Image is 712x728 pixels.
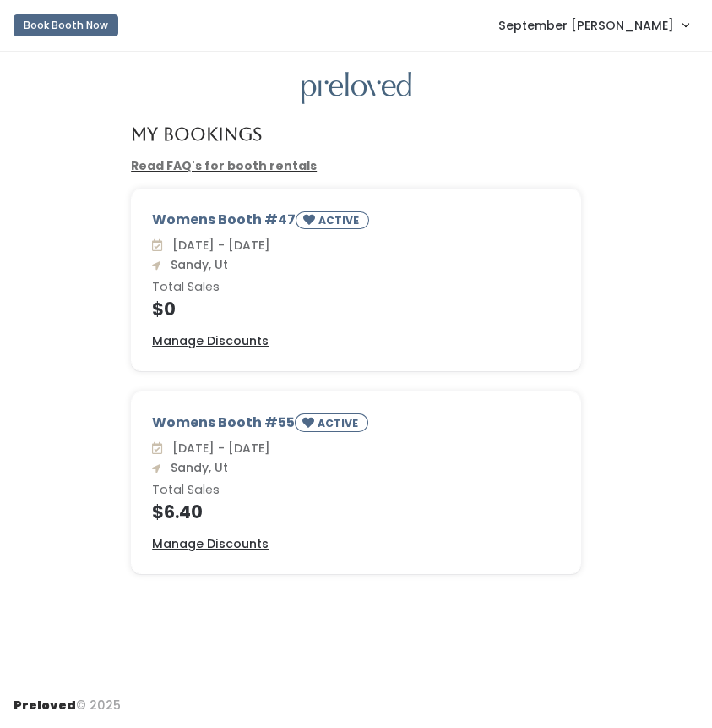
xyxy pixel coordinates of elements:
div: Womens Booth #55 [152,413,560,439]
u: Manage Discounts [152,332,269,349]
h4: $6.40 [152,502,560,522]
div: Womens Booth #47 [152,210,560,236]
small: ACTIVE [318,213,362,227]
span: [DATE] - [DATE] [166,440,270,457]
span: Sandy, Ut [164,256,228,273]
a: Book Booth Now [14,7,118,44]
span: Preloved [14,697,76,714]
h4: $0 [152,299,560,319]
h4: My Bookings [131,124,262,144]
a: Manage Discounts [152,332,269,350]
u: Manage Discounts [152,535,269,552]
img: preloved logo [302,72,411,105]
a: Manage Discounts [152,535,269,553]
span: [DATE] - [DATE] [166,237,270,254]
a: Read FAQ's for booth rentals [131,157,317,174]
span: Sandy, Ut [164,459,228,476]
span: September [PERSON_NAME] [498,16,674,35]
h6: Total Sales [152,484,560,497]
small: ACTIVE [318,416,361,430]
a: September [PERSON_NAME] [481,7,705,43]
div: © 2025 [14,683,121,714]
h6: Total Sales [152,281,560,294]
button: Book Booth Now [14,14,118,36]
